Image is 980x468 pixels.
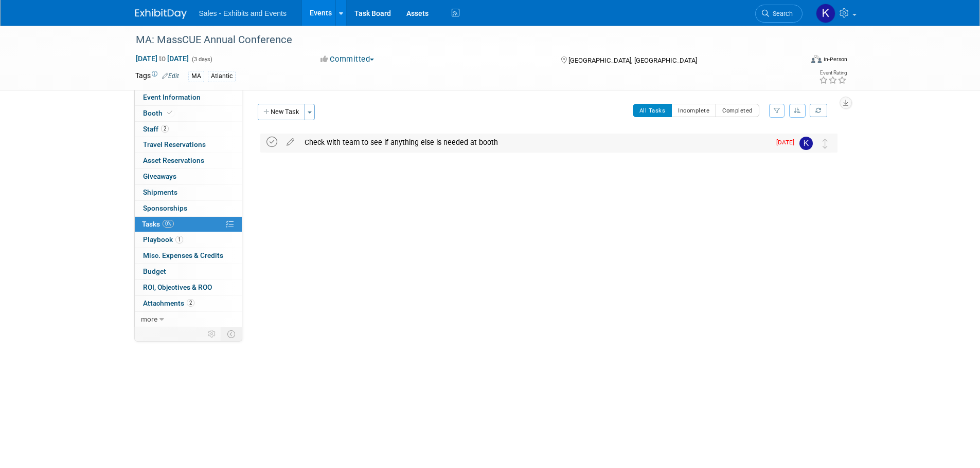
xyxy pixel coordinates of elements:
span: ROI, Objectives & ROO [143,283,212,291]
span: more [141,315,157,323]
a: Event Information [135,90,242,105]
button: Committed [317,54,378,65]
a: Sponsorships [135,201,242,216]
span: 2 [161,125,169,133]
button: Completed [716,104,759,117]
div: Event Format [742,53,848,69]
img: Kara Haven [816,4,835,23]
span: Search [769,10,793,17]
div: MA: MassCUE Annual Conference [132,31,787,49]
a: Edit [162,72,179,80]
a: Playbook1 [135,232,242,248]
button: All Tasks [633,104,672,117]
td: Personalize Event Tab Strip [203,327,221,341]
span: Attachments [143,299,194,307]
td: Toggle Event Tabs [221,327,242,341]
img: ExhibitDay [135,9,187,19]
span: Sales - Exhibits and Events [199,9,287,17]
a: Asset Reservations [135,153,242,169]
button: New Task [258,104,305,120]
a: Shipments [135,185,242,200]
span: Tasks [142,220,174,228]
a: Attachments2 [135,296,242,311]
a: Staff2 [135,122,242,137]
span: 1 [175,236,183,244]
a: Misc. Expenses & Credits [135,248,242,264]
a: Travel Reservations [135,137,242,153]
a: edit [281,138,299,147]
span: Booth [143,109,174,117]
a: ROI, Objectives & ROO [135,280,242,295]
span: Sponsorships [143,204,187,212]
a: Tasks0% [135,217,242,232]
a: Refresh [810,104,827,117]
span: Budget [143,267,166,275]
a: Giveaways [135,169,242,184]
img: Format-Inperson.png [811,55,822,63]
td: Tags [135,70,179,82]
i: Move task [823,139,828,148]
a: more [135,312,242,327]
button: Incomplete [671,104,716,117]
img: Kara Haven [799,137,813,150]
span: Travel Reservations [143,140,206,148]
div: In-Person [823,55,847,63]
span: [GEOGRAPHIC_DATA], [GEOGRAPHIC_DATA] [568,57,697,64]
i: Booth reservation complete [167,110,172,116]
a: Budget [135,264,242,279]
div: MA [188,71,204,82]
span: [DATE] [DATE] [135,54,189,63]
span: [DATE] [776,139,799,146]
a: Booth [135,106,242,121]
div: Event Rating [819,70,847,76]
div: Check with team to see if anything else is needed at booth [299,134,770,151]
span: Staff [143,125,169,133]
span: Misc. Expenses & Credits [143,251,223,259]
span: 2 [187,299,194,307]
span: 0% [163,220,174,228]
span: Asset Reservations [143,156,204,164]
span: Playbook [143,235,183,244]
span: Giveaways [143,172,176,180]
div: Atlantic [208,71,236,82]
span: (3 days) [191,56,212,63]
span: to [157,54,167,63]
span: Event Information [143,93,201,101]
span: Shipments [143,188,177,196]
a: Search [755,5,803,23]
